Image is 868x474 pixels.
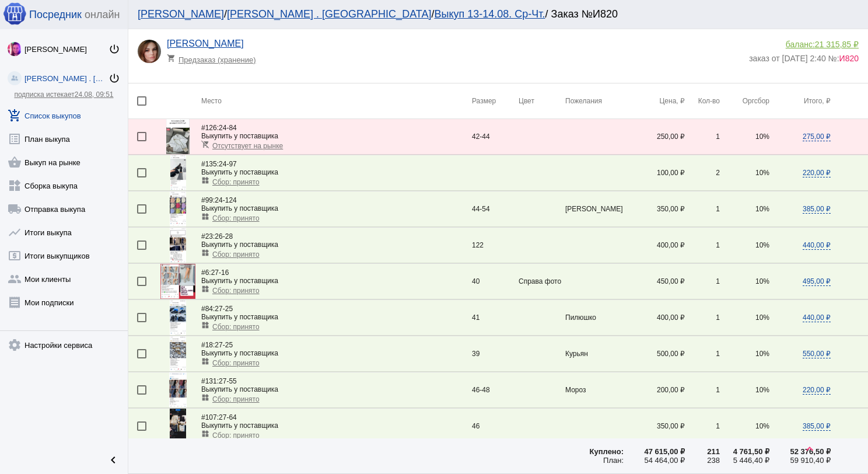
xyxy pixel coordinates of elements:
span: 10% [755,169,769,177]
img: fOgAPZ.jpg [160,264,195,299]
span: 21 315,85 ₽ [815,40,859,49]
span: 385,00 ₽ [803,205,831,214]
span: Сбор: принято [212,395,260,403]
img: apple-icon-60x60.png [3,2,26,25]
span: #23: [201,232,215,241]
span: #135: [201,160,219,168]
mat-icon: power_settings_new [108,72,120,84]
span: онлайн [85,9,120,21]
span: 385,00 ₽ [803,422,831,431]
span: Сбор: принято [212,359,260,367]
a: [PERSON_NAME] . [GEOGRAPHIC_DATA] [227,8,431,20]
span: Сбор: принято [212,323,260,331]
div: Выкупить у поставщика [201,313,472,321]
span: Посредник [29,9,82,21]
img: m5OC4e.jpg [170,409,186,444]
a: подписка истекает24.08, 09:51 [14,90,113,99]
span: 10% [755,313,769,322]
span: Сбор: принято [212,250,260,259]
div: 52 376,50 ₽ [769,447,831,456]
mat-icon: widgets [201,430,209,438]
span: 440,00 ₽ [803,313,831,322]
div: Выкупить у поставщика [201,168,472,176]
div: 1 [685,422,720,430]
img: 73xLq58P2BOqs-qIllg3xXCtabieAB0OMVER0XTxHpc0AjG-Rb2SSuXsq4It7hEfqgBcQNho.jpg [8,42,22,56]
div: 122 [472,241,519,249]
mat-icon: widgets [201,393,209,402]
div: 54 464,00 ₽ [624,456,685,465]
a: [PERSON_NAME] [167,39,244,48]
span: 24-84 [201,124,237,132]
img: Cc1rZQ.jpg [166,119,189,154]
img: OLYQLq.jpg [170,300,185,335]
span: Сбор: принято [212,214,260,222]
th: Размер [472,83,519,119]
div: 40 [472,277,519,285]
span: 10% [755,205,769,213]
div: 47 615,00 ₽ [624,447,685,456]
span: 495,00 ₽ [803,277,831,286]
mat-icon: power_settings_new [108,43,120,55]
span: 10% [755,133,769,141]
span: 10% [755,241,769,249]
img: 4LbDab.jpg [169,372,187,407]
mat-icon: widgets [201,357,209,365]
div: 1 [685,277,720,285]
mat-icon: local_shipping [8,202,22,216]
a: Выкуп 13-14.08. Ср-Чт. [434,8,545,20]
div: 400,00 ₽ [624,241,685,249]
div: 1 [685,386,720,394]
app-description-cutted: Курьян [565,350,624,358]
div: Выкупить у поставщика [201,349,472,357]
th: Итого, ₽ [769,83,831,119]
div: 46 [472,422,519,430]
mat-icon: show_chart [8,225,22,239]
mat-icon: local_atm [8,249,22,263]
mat-icon: shopping_basket [8,155,22,169]
span: Сбор: принято [212,431,260,440]
div: Выкупить у поставщика [201,204,472,212]
span: 550,00 ₽ [803,350,831,358]
span: 27-25 [201,341,233,349]
span: 27-16 [201,269,229,277]
div: 500,00 ₽ [624,350,685,358]
div: Предзаказ (хранение) [167,49,263,64]
span: #6: [201,269,211,277]
div: Выкупить у поставщика [201,421,472,430]
app-description-cutted: [PERSON_NAME] [565,205,624,213]
th: Цена, ₽ [624,83,685,119]
span: 24-124 [201,196,237,204]
th: Пожелания [565,83,624,119]
div: Выкупить у поставщика [201,385,472,393]
mat-icon: widgets [201,321,209,329]
div: 350,00 ₽ [624,205,685,213]
div: Выкупить у поставщика [201,241,472,249]
span: 27-55 [201,377,237,385]
div: 2 [685,169,720,177]
mat-icon: shopping_cart [167,54,178,62]
span: #18: [201,341,215,349]
span: 220,00 ₽ [803,169,831,177]
span: 27-25 [201,305,233,313]
div: Куплено: [565,447,624,456]
mat-icon: widgets [201,212,209,221]
div: 46-48 [472,386,519,394]
div: [PERSON_NAME] [24,45,108,54]
div: План: [565,456,624,465]
div: 100,00 ₽ [624,169,685,177]
app-description-cutted: Пилюшко [565,313,624,322]
img: jQskv8.jpg [170,155,186,190]
mat-icon: widgets [8,179,22,193]
div: 238 [685,456,720,465]
div: 44-54 [472,205,519,213]
div: 400,00 ₽ [624,313,685,322]
div: 211 [685,447,720,456]
span: 10% [755,350,769,358]
span: 10% [755,422,769,430]
mat-icon: list_alt [8,132,22,146]
div: 1 [685,313,720,322]
mat-icon: widgets [201,285,209,293]
mat-icon: receipt [8,295,22,309]
span: 440,00 ₽ [803,241,831,250]
span: 10% [755,386,769,394]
